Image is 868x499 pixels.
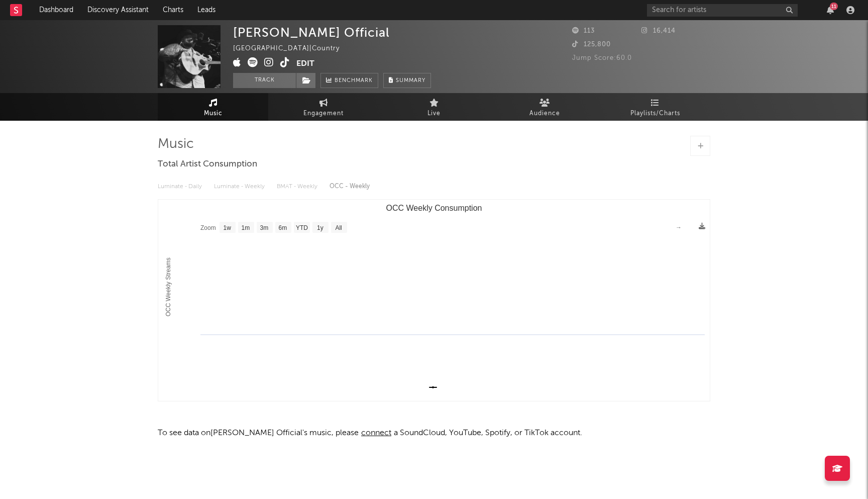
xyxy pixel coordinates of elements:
[489,93,600,121] a: Audience
[233,73,296,88] button: Track
[572,55,632,61] span: Jump Score: 60.0
[359,429,394,437] span: connect
[572,41,611,48] span: 125,800
[647,4,798,17] input: Search for artists
[158,93,268,121] a: Music
[379,93,489,121] a: Live
[830,3,838,10] div: 11
[242,224,250,231] text: 1m
[158,158,257,171] span: Total Artist Consumption
[158,200,710,401] svg: OCC Weekly Consumption
[233,25,390,40] div: [PERSON_NAME] Official
[165,258,172,316] text: OCC Weekly Streams
[204,108,223,120] span: Music
[600,93,710,121] a: Playlists/Charts
[572,28,595,34] span: 113
[279,224,287,231] text: 6m
[260,224,269,231] text: 3m
[630,108,680,120] span: Playlists/Charts
[335,75,373,87] span: Benchmark
[296,57,314,70] button: Edit
[427,108,441,120] span: Live
[335,224,342,231] text: All
[529,108,560,120] span: Audience
[200,224,216,231] text: Zoom
[386,204,482,212] text: OCC Weekly Consumption
[303,108,344,120] span: Engagement
[676,224,682,231] text: →
[383,73,431,88] button: Summary
[296,224,308,231] text: YTD
[268,93,379,121] a: Engagement
[317,224,323,231] text: 1y
[641,28,676,34] span: 16,414
[224,224,232,231] text: 1w
[158,427,710,439] p: To see data on [PERSON_NAME] Official 's music, please a SoundCloud, YouTube, Spotify, or TikTok ...
[320,73,378,88] a: Benchmark
[396,78,425,84] span: Summary
[827,6,834,14] button: 11
[233,43,351,55] div: [GEOGRAPHIC_DATA] | Country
